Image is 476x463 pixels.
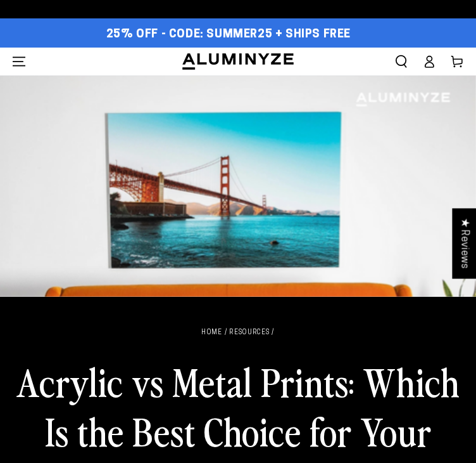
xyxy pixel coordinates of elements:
[106,28,351,42] span: 25% OFF - Code: SUMMER25 + Ships Free
[272,329,274,336] span: /
[201,329,222,336] a: Home
[181,52,295,71] img: Aluminyze
[13,329,463,337] nav: breadcrumbs
[225,329,227,336] span: /
[5,48,33,75] summary: Menu
[452,208,476,278] div: Click to open Judge.me floating reviews tab
[229,329,270,336] a: Resources
[387,48,415,75] summary: Search our site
